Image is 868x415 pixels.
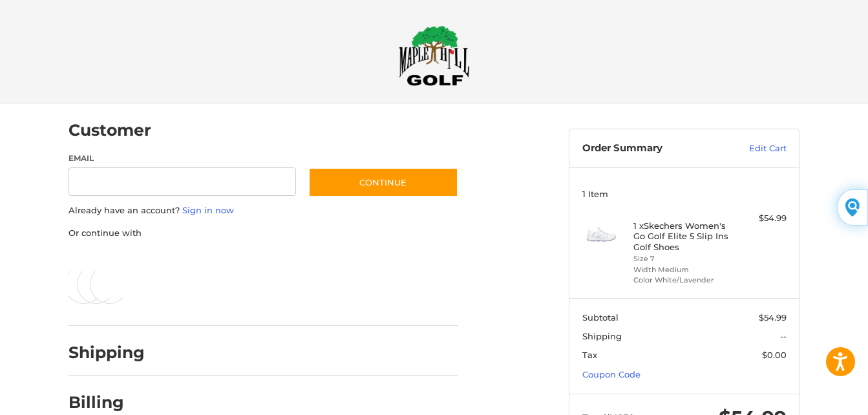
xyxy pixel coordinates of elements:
p: Or continue with [69,227,458,240]
li: Color White/Lavender [633,275,732,286]
h4: 1 x Skechers Women's Go Golf Elite 5 Slip Ins Golf Shoes [633,220,732,252]
span: Subtotal [582,312,619,323]
button: Continue [308,167,458,197]
h3: 1 Item [582,189,787,199]
h3: Order Summary [582,142,721,155]
h2: Shipping [69,343,145,363]
h2: Billing [69,392,144,412]
span: $0.00 [762,350,787,360]
span: $54.99 [759,312,787,323]
li: Width Medium [633,264,732,275]
a: Edit Cart [721,142,787,155]
li: Size 7 [633,253,732,264]
a: Sign in now [182,205,234,215]
a: Coupon Code [582,369,640,379]
span: -- [780,331,787,341]
span: Shipping [582,331,622,341]
label: Email [69,153,296,164]
div: $54.99 [736,212,787,225]
span: Tax [582,350,597,360]
img: Maple Hill Golf [399,25,470,86]
p: Already have an account? [69,204,458,217]
h2: Customer [69,120,151,140]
